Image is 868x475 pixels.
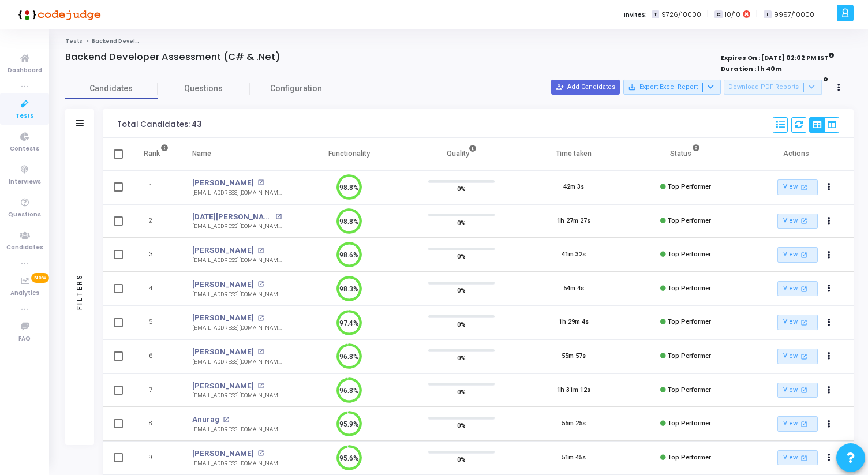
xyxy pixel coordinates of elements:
a: [DATE][PERSON_NAME] [192,211,272,223]
div: [EMAIL_ADDRESS][DOMAIN_NAME] [192,425,282,434]
a: [PERSON_NAME] [192,380,254,392]
a: [PERSON_NAME] [192,312,254,324]
span: 0% [457,285,466,296]
a: [PERSON_NAME] [192,448,254,459]
a: View [777,450,818,466]
div: 1h 31m 12s [557,386,590,395]
mat-icon: open_in_new [257,450,264,457]
label: Invites: [624,10,647,20]
span: Tests [16,111,33,121]
td: 9 [132,441,181,475]
span: Top Performer [668,454,711,461]
span: Questions [8,210,41,220]
span: 0% [457,250,466,262]
strong: Duration : 1h 40m [721,64,782,73]
mat-icon: open_in_new [799,317,809,327]
td: 6 [132,339,181,373]
span: Dashboard [8,66,42,76]
span: 9997/10000 [774,10,814,20]
span: Candidates [6,243,43,253]
th: Functionality [293,138,405,170]
div: 55m 57s [562,351,586,361]
div: Filters [74,228,85,355]
mat-icon: open_in_new [223,417,229,423]
div: Name [192,147,211,160]
strong: Expires On : [DATE] 02:02 PM IST [721,50,835,63]
mat-icon: open_in_new [799,453,809,463]
span: 9726/10000 [661,10,701,20]
a: View [777,214,818,229]
div: [EMAIL_ADDRESS][DOMAIN_NAME] [192,290,282,299]
a: View [777,247,818,263]
a: View [777,179,818,195]
button: Actions [821,179,837,196]
span: 0% [457,318,466,330]
button: Actions [821,416,837,432]
span: 0% [457,183,466,195]
div: 55m 25s [562,419,586,429]
span: Top Performer [668,183,711,190]
div: 41m 32s [562,250,586,260]
mat-icon: open_in_new [257,179,264,186]
button: Actions [821,280,837,297]
span: Candidates [65,83,158,95]
div: 1h 27m 27s [557,216,590,226]
th: Quality [405,138,517,170]
span: Top Performer [668,285,711,292]
div: Total Candidates: 43 [117,120,201,129]
div: 51m 45s [562,453,586,463]
button: Actions [821,213,837,229]
span: 0% [457,352,466,364]
mat-icon: open_in_new [257,349,264,355]
span: Top Performer [668,217,711,225]
mat-icon: open_in_new [257,383,264,389]
button: Actions [821,450,837,466]
div: View Options [809,117,839,133]
td: 8 [132,407,181,441]
a: [PERSON_NAME] [192,279,254,290]
button: Actions [821,247,837,263]
div: [EMAIL_ADDRESS][DOMAIN_NAME] [192,189,282,197]
mat-icon: open_in_new [799,182,809,192]
a: Anurag [192,414,219,425]
span: Questions [158,83,250,95]
td: 2 [132,204,181,238]
h4: Backend Developer Assessment (C# & .Net) [65,51,280,63]
span: Analytics [10,289,39,298]
td: 4 [132,272,181,306]
div: [EMAIL_ADDRESS][DOMAIN_NAME] [192,222,282,231]
div: Time taken [556,147,592,160]
mat-icon: open_in_new [799,351,809,361]
span: Top Performer [668,352,711,360]
button: Actions [821,315,837,331]
button: Export Excel Report [623,80,721,95]
th: Status [630,138,742,170]
div: [EMAIL_ADDRESS][DOMAIN_NAME] [192,391,282,400]
a: [PERSON_NAME] [192,346,254,358]
mat-icon: open_in_new [799,250,809,260]
mat-icon: open_in_new [799,284,809,294]
div: 1h 29m 4s [559,317,589,327]
td: 7 [132,373,181,407]
a: View [777,349,818,364]
span: 0% [457,420,466,431]
td: 5 [132,305,181,339]
span: Top Performer [668,386,711,394]
span: New [31,273,49,283]
span: T [652,10,659,19]
a: View [777,315,818,330]
button: Download PDF Reports [724,80,822,95]
span: Contests [10,144,39,154]
span: 0% [457,216,466,228]
span: C [714,10,722,19]
div: [EMAIL_ADDRESS][DOMAIN_NAME] [192,459,282,468]
div: 42m 3s [563,182,584,192]
mat-icon: save_alt [628,83,636,91]
span: 0% [457,386,466,397]
a: Tests [65,38,83,44]
button: Actions [821,349,837,365]
span: Backend Developer Assessment (C# & .Net) [92,38,220,44]
img: logo [14,3,101,26]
